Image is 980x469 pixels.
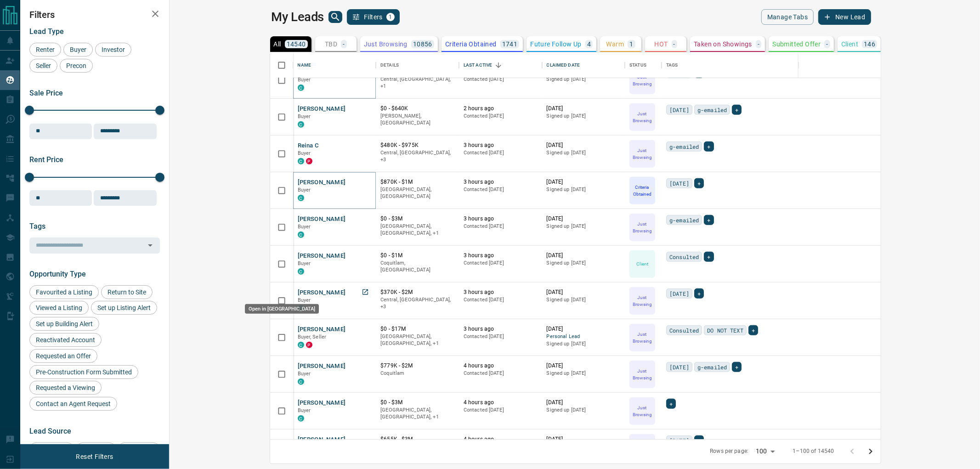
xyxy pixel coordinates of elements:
p: HOT [654,41,668,47]
p: [DATE] [547,399,621,407]
span: + [697,436,701,445]
p: - [343,41,345,47]
div: Seller [29,59,57,73]
p: East End, Midtown | Central, Toronto [380,149,454,164]
div: + [732,362,742,372]
div: property.ca [306,158,312,164]
div: + [704,141,714,152]
p: [DATE] [547,288,621,296]
p: [GEOGRAPHIC_DATA], [GEOGRAPHIC_DATA] [380,186,454,200]
p: Just Browsing [630,110,654,124]
button: [PERSON_NAME] [298,362,346,371]
p: 146 [864,41,875,47]
button: New Lead [818,9,871,25]
p: Warm [606,41,624,47]
a: Open in New Tab [359,286,371,298]
p: Just Browsing [630,73,654,87]
span: + [697,289,701,298]
p: Future Follow Up [530,41,581,47]
p: 14540 [287,41,306,47]
span: Requested an Offer [33,352,94,360]
span: Precon [63,62,90,69]
p: $0 - $17M [380,325,454,333]
div: + [694,288,704,299]
p: 2 hours ago [464,105,538,113]
h2: Filters [29,9,160,20]
p: $870K - $1M [380,178,454,186]
p: Contacted [DATE] [464,149,538,157]
div: Last Active [459,52,542,78]
span: Buyer [298,187,311,193]
p: 4 hours ago [464,362,538,370]
p: 1–100 of 14540 [793,447,834,455]
p: Just Browsing [630,331,654,345]
p: Signed up [DATE] [547,340,621,348]
button: Reset Filters [70,449,119,464]
span: Buyer [67,46,90,53]
p: [DATE] [547,141,621,149]
p: Just Browsing [630,404,654,418]
p: Signed up [DATE] [547,407,621,414]
p: Submitted Offer [772,41,821,47]
p: 4 [587,41,591,47]
span: + [735,105,738,114]
p: [DATE] [547,325,621,333]
div: 100 [752,445,778,458]
span: Lead Source [29,427,71,435]
span: Investor [98,46,128,53]
p: [DATE] [547,362,621,370]
span: Requested a Viewing [33,384,98,391]
div: condos.ca [298,415,304,422]
p: [DATE] [547,105,621,113]
p: Criteria Obtained [630,184,654,198]
p: [DATE] [547,435,621,443]
div: Set up Listing Alert [91,301,157,315]
span: Viewed a Listing [33,304,85,311]
p: Contacted [DATE] [464,113,538,120]
button: [PERSON_NAME] [298,252,346,260]
span: 1 [387,14,394,20]
p: Signed up [DATE] [547,186,621,193]
span: Set up Listing Alert [94,304,154,311]
span: Pre-Construction Form Submitted [33,368,135,376]
div: Pre-Construction Form Submitted [29,365,138,379]
button: [PERSON_NAME] [298,399,346,407]
p: Signed up [DATE] [547,76,621,83]
button: Open [144,239,157,252]
div: Investor [95,43,131,57]
p: $0 - $3M [380,215,454,223]
span: Consulted [669,252,699,261]
div: Viewed a Listing [29,301,89,315]
p: Contacted [DATE] [464,76,538,83]
span: Contact an Agent Request [33,400,114,407]
p: 3 hours ago [464,325,538,333]
button: Filters1 [347,9,400,25]
span: Buyer [298,77,311,83]
p: Taken on Showings [694,41,752,47]
span: + [669,399,673,408]
span: [DATE] [669,362,689,372]
p: 3 hours ago [464,288,538,296]
p: North Vancouver City, North Vancouver District, Vancouver [380,296,454,311]
span: [DATE] [669,289,689,298]
div: Open in [GEOGRAPHIC_DATA] [245,304,319,314]
div: condos.ca [298,158,304,164]
p: Vancouver [380,223,454,237]
div: Last Active [464,52,492,78]
div: Contact an Agent Request [29,397,117,411]
span: Buyer [298,260,311,266]
div: Renter [29,43,61,57]
span: Personal Lead [547,333,621,341]
div: condos.ca [298,121,304,128]
button: [PERSON_NAME] [298,435,346,444]
p: Just Browsing [364,41,408,47]
div: + [694,178,704,188]
span: Return to Site [104,288,149,296]
p: Signed up [DATE] [547,296,621,304]
div: property.ca [306,342,312,348]
p: Contacted [DATE] [464,407,538,414]
span: + [707,252,710,261]
span: + [752,326,755,335]
p: Signed up [DATE] [547,113,621,120]
p: Port Coquitlam [380,407,454,421]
